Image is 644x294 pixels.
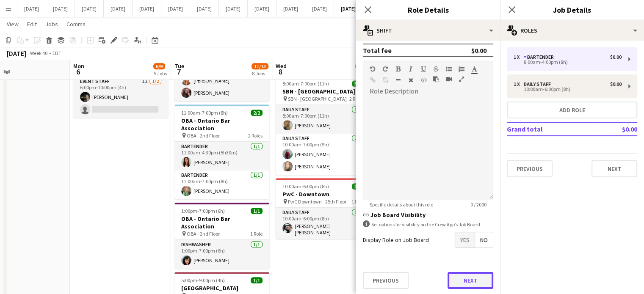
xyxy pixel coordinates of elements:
[514,87,622,91] div: 10:00am-6:00pm (8h)
[500,4,644,15] h3: Job Details
[274,67,287,77] span: 8
[351,198,364,205] span: 1 Role
[459,66,464,72] button: Ordered List
[276,208,370,239] app-card-role: Daily Staff1/110:00am-6:00pm (8h)[PERSON_NAME] [PERSON_NAME]
[507,102,637,118] button: Add role
[334,0,363,17] button: [DATE]
[382,66,388,72] button: Redo
[53,50,61,56] div: EDT
[251,277,263,283] span: 1/1
[433,66,439,72] button: Strikethrough
[181,208,225,214] span: 1:00pm-7:00pm (6h)
[7,20,19,28] span: View
[73,77,168,118] app-card-role: Event Staff1I1/26:00pm-10:00pm (4h)[PERSON_NAME]
[370,66,376,72] button: Undo
[352,80,364,87] span: 3/3
[276,75,370,175] app-job-card: 8:00am-7:00pm (11h)3/3SBN - [GEOGRAPHIC_DATA] SBN - [GEOGRAPHIC_DATA]2 RolesDaily Staff1/18:00am-...
[305,0,334,17] button: [DATE]
[174,104,269,199] app-job-card: 11:00am-7:00pm (8h)2/2OBA - Ontario Bar Association OBA - 2nd Floor2 RolesBartender1/111:00am-4:3...
[349,96,364,102] span: 2 Roles
[500,20,644,41] div: Roles
[363,211,493,219] h3: Job Board Visibility
[276,134,370,175] app-card-role: Daily Staff2/210:00am-7:00pm (9h)[PERSON_NAME][PERSON_NAME]
[282,183,329,190] span: 10:00am-6:00pm (8h)
[276,0,305,17] button: [DATE]
[276,62,287,70] span: Wed
[73,47,168,118] app-job-card: 6:00pm-10:00pm (4h)1/2[DEMOGRAPHIC_DATA] [DEMOGRAPHIC_DATA]1 RoleEvent Staff1I1/26:00pm-10:00pm (...
[455,232,475,247] span: Yes
[187,231,220,237] span: OBA - 2nd Floor
[363,220,493,228] div: Set options for visibility on the Crew App’s Job Board
[276,88,370,95] h3: SBN - [GEOGRAPHIC_DATA]
[408,66,414,72] button: Italic
[174,203,269,269] app-job-card: 1:00pm-7:00pm (6h)1/1OBA - Ontario Bar Association OBA - 2nd Floor1 RoleDishwasher1/11:00pm-7:00p...
[153,63,165,69] span: 6/9
[356,70,369,77] div: 7 Jobs
[248,132,263,139] span: 2 Roles
[459,76,464,82] button: Fullscreen
[250,231,263,237] span: 1 Role
[433,76,439,82] button: Paste as plain text
[174,284,269,292] h3: [GEOGRAPHIC_DATA]
[524,81,554,87] div: Daily Staff
[356,4,500,15] h3: Role Details
[420,77,426,83] button: HTML Code
[420,66,426,72] button: Underline
[591,160,637,177] button: Next
[174,60,269,101] app-card-role: Event Staff2/211:00am-3:00pm (4h)[PERSON_NAME][PERSON_NAME]
[352,183,364,190] span: 1/1
[75,0,104,17] button: [DATE]
[446,66,452,72] button: Unordered List
[514,60,622,64] div: 8:00am-4:00pm (8h)
[282,80,329,87] span: 8:00am-7:00pm (11h)
[252,70,268,77] div: 8 Jobs
[471,66,477,72] button: Text Color
[72,67,84,77] span: 6
[28,50,49,56] span: Week 40
[181,110,228,116] span: 11:00am-7:00pm (8h)
[251,208,263,214] span: 1/1
[174,170,269,199] app-card-role: Bartender1/111:00am-7:00pm (8h)[PERSON_NAME]
[174,62,184,70] span: Tue
[610,81,622,87] div: $0.00
[408,77,414,83] button: Clear Formatting
[471,46,486,55] div: $0.00
[42,19,61,30] a: Jobs
[161,0,190,17] button: [DATE]
[276,178,370,239] app-job-card: 10:00am-6:00pm (8h)1/1PwC - Downtown PwC Downtown - 25th Floor1 RoleDaily Staff1/110:00am-6:00pm ...
[187,132,220,139] span: OBA - 2nd Floor
[363,236,429,244] label: Display Role on Job Board
[288,198,346,205] span: PwC Downtown - 25th Floor
[288,96,347,102] span: SBN - [GEOGRAPHIC_DATA]
[174,240,269,269] app-card-role: Dishwasher1/11:00pm-7:00pm (6h)[PERSON_NAME]
[27,20,37,28] span: Edit
[395,77,401,83] button: Horizontal Line
[45,20,58,28] span: Jobs
[7,49,26,58] div: [DATE]
[17,0,46,17] button: [DATE]
[464,201,493,208] span: 0 / 2000
[610,54,622,60] div: $0.00
[63,19,89,30] a: Comms
[363,46,392,55] div: Total fee
[174,142,269,170] app-card-role: Bartender1/111:00am-4:30pm (5h30m)[PERSON_NAME]
[363,272,409,289] button: Previous
[181,277,225,283] span: 5:00pm-9:00pm (4h)
[276,105,370,134] app-card-role: Daily Staff1/18:00am-7:00pm (11h)[PERSON_NAME]
[395,66,401,72] button: Bold
[276,190,370,198] h3: PwC - Downtown
[154,70,167,77] div: 5 Jobs
[190,0,219,17] button: [DATE]
[174,215,269,230] h3: OBA - Ontario Bar Association
[475,232,493,247] span: No
[173,67,184,77] span: 7
[524,54,557,60] div: Bartender
[104,0,133,17] button: [DATE]
[514,81,524,87] div: 1 x
[507,160,553,177] button: Previous
[66,20,86,28] span: Comms
[3,19,22,30] a: View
